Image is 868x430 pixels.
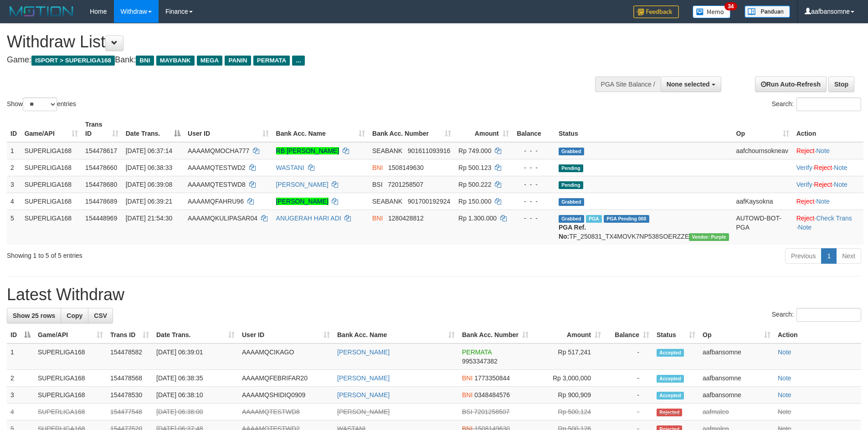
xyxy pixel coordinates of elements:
[188,147,249,154] span: AAAAMQMOCHA777
[153,327,238,343] th: Date Trans.: activate to sort column ascending
[7,159,21,176] td: 2
[516,163,551,172] div: - - -
[126,198,172,205] span: [DATE] 06:39:21
[7,193,21,210] td: 4
[7,116,21,142] th: ID
[337,391,390,399] a: [PERSON_NAME]
[516,214,551,223] div: - - -
[34,327,107,343] th: Game/API: activate to sort column ascending
[733,142,793,159] td: aafchournsokneav
[107,370,153,387] td: 154478568
[337,374,390,382] a: [PERSON_NAME]
[816,198,830,205] a: Note
[337,348,390,356] a: [PERSON_NAME]
[276,147,339,154] a: RB [PERSON_NAME]
[153,343,238,370] td: [DATE] 06:39:01
[605,327,653,343] th: Balance: activate to sort column ascending
[693,5,731,18] img: Button%20Memo.svg
[474,408,509,415] span: Copy 7201258507 to clipboard
[555,210,733,245] td: TF_250831_TX4MOVK7NP538SOERZZE
[653,327,699,343] th: Status: activate to sort column ascending
[7,210,21,245] td: 5
[408,147,450,154] span: Copy 901611093916 to clipboard
[153,370,238,387] td: [DATE] 06:38:35
[126,181,172,188] span: [DATE] 06:39:08
[532,327,605,343] th: Amount: activate to sort column ascending
[532,404,605,420] td: Rp 500,124
[699,370,774,387] td: aafbansomne
[733,193,793,210] td: aafKaysokna
[586,215,602,223] span: Marked by aafchhiseyha
[604,215,649,223] span: PGA Pending
[184,116,272,142] th: User ID: activate to sort column ascending
[559,148,584,155] span: Grabbed
[372,181,383,188] span: BSI
[772,97,861,111] label: Search:
[372,215,383,222] span: BNI
[388,164,424,171] span: Copy 1508149630 to clipboard
[667,81,710,88] span: None selected
[816,147,830,154] a: Note
[292,56,304,66] span: ...
[272,116,369,142] th: Bank Acc. Name: activate to sort column ascending
[122,116,184,142] th: Date Trans.: activate to sort column descending
[153,387,238,404] td: [DATE] 06:38:10
[559,181,583,189] span: Pending
[276,181,329,188] a: [PERSON_NAME]
[798,224,812,231] a: Note
[34,343,107,370] td: SUPERLIGA168
[85,181,117,188] span: 154478680
[462,391,473,399] span: BNI
[689,233,729,241] span: Vendor URL: https://trx4.1velocity.biz
[796,147,815,154] a: Reject
[94,312,107,319] span: CSV
[7,387,34,404] td: 3
[796,215,815,222] a: Reject
[276,215,341,222] a: ANUGERAH HARI ADI
[156,56,195,66] span: MAYBANK
[372,198,402,205] span: SEABANK
[796,97,861,111] input: Search:
[462,408,473,415] span: BSI
[34,370,107,387] td: SUPERLIGA168
[31,56,115,66] span: ISPORT > SUPERLIGA168
[7,142,21,159] td: 1
[238,343,334,370] td: AAAAMQCIKAGO
[238,404,334,420] td: AAAAMQTESTWD8
[7,56,570,65] h4: Game: Bank:
[834,181,847,188] a: Note
[796,164,812,171] a: Verify
[532,387,605,404] td: Rp 900,909
[474,391,510,399] span: Copy 0348484576 to clipboard
[13,312,55,319] span: Show 25 rows
[458,164,491,171] span: Rp 500.123
[516,180,551,189] div: - - -
[372,147,402,154] span: SEABANK
[793,116,863,142] th: Action
[136,56,154,66] span: BNI
[85,164,117,171] span: 154478660
[153,404,238,420] td: [DATE] 06:38:00
[516,146,551,155] div: - - -
[793,210,863,245] td: · ·
[188,164,246,171] span: AAAAMQTESTWD2
[7,97,76,111] label: Show entries
[7,404,34,420] td: 4
[7,327,34,343] th: ID: activate to sort column descending
[85,147,117,154] span: 154478617
[814,181,832,188] a: Reject
[82,116,122,142] th: Trans ID: activate to sort column ascending
[834,164,847,171] a: Note
[699,343,774,370] td: aafbansomne
[238,370,334,387] td: AAAAMQFEBRIFAR20
[796,181,812,188] a: Verify
[188,215,257,222] span: AAAAMQKULIPASAR04
[778,374,791,382] a: Note
[126,147,172,154] span: [DATE] 06:37:14
[724,2,737,10] span: 34
[126,215,172,222] span: [DATE] 21:54:30
[595,77,661,92] div: PGA Site Balance /
[372,164,383,171] span: BNI
[774,327,861,343] th: Action
[107,343,153,370] td: 154478582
